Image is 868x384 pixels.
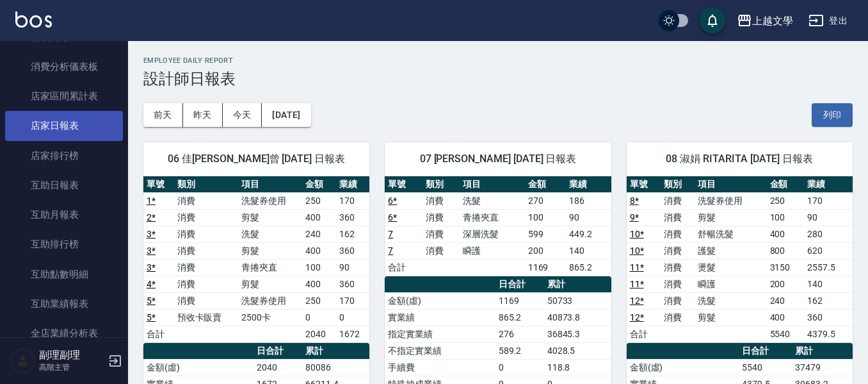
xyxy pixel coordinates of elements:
[5,200,123,230] a: 互助月報表
[544,359,611,376] td: 118.8
[388,229,393,239] a: 7
[5,81,123,111] a: 店家區間累計表
[253,343,302,360] th: 日合計
[143,176,174,193] th: 單號
[385,176,422,193] th: 單號
[238,226,302,242] td: 洗髮
[460,226,524,242] td: 深層洗髮
[566,259,611,276] td: 865.2
[566,226,611,242] td: 449.2
[525,209,566,226] td: 100
[422,176,460,193] th: 類別
[460,242,524,259] td: 瞬護
[767,292,805,309] td: 240
[661,309,695,326] td: 消費
[804,276,853,292] td: 140
[627,176,853,343] table: a dense table
[183,103,223,127] button: 昨天
[767,259,805,276] td: 3150
[302,259,336,276] td: 100
[302,242,336,259] td: 400
[767,326,805,342] td: 5540
[223,103,262,127] button: 今天
[174,276,238,292] td: 消費
[10,348,36,374] img: Person
[739,343,792,360] th: 日合計
[767,276,805,292] td: 200
[566,242,611,259] td: 140
[804,326,853,342] td: 4379.5
[302,209,336,226] td: 400
[525,192,566,209] td: 270
[566,209,611,226] td: 90
[661,176,695,193] th: 類別
[739,359,792,376] td: 5540
[5,141,123,171] a: 店家排行榜
[174,226,238,242] td: 消費
[5,260,123,289] a: 互助點數明細
[302,326,336,342] td: 2040
[804,192,853,209] td: 170
[422,209,460,226] td: 消費
[695,292,766,309] td: 洗髮
[143,176,369,343] table: a dense table
[661,276,695,292] td: 消費
[174,309,238,326] td: 預收卡販賣
[695,242,766,259] td: 護髮
[661,192,695,209] td: 消費
[238,309,302,326] td: 2500卡
[544,309,611,326] td: 40873.8
[5,230,123,259] a: 互助排行榜
[767,226,805,242] td: 400
[661,242,695,259] td: 消費
[238,242,302,259] td: 剪髮
[5,111,123,140] a: 店家日報表
[695,276,766,292] td: 瞬護
[767,209,805,226] td: 100
[174,176,238,193] th: 類別
[336,192,370,209] td: 170
[143,359,253,376] td: 金額(虛)
[803,9,853,33] button: 登出
[804,209,853,226] td: 90
[302,276,336,292] td: 400
[385,342,495,359] td: 不指定實業績
[400,153,595,165] span: 07 [PERSON_NAME] [DATE] 日報表
[566,176,611,193] th: 業績
[143,70,853,88] h3: 設計師日報表
[627,176,661,193] th: 單號
[143,56,853,65] h2: Employee Daily Report
[302,192,336,209] td: 250
[661,226,695,242] td: 消費
[525,242,566,259] td: 200
[385,259,422,276] td: 合計
[661,209,695,226] td: 消費
[767,176,805,193] th: 金額
[422,242,460,259] td: 消費
[792,359,853,376] td: 37479
[525,259,566,276] td: 1169
[174,292,238,309] td: 消費
[174,259,238,276] td: 消費
[238,292,302,309] td: 洗髮券使用
[238,192,302,209] td: 洗髮券使用
[174,209,238,226] td: 消費
[495,359,544,376] td: 0
[804,309,853,326] td: 360
[336,276,370,292] td: 360
[302,359,369,376] td: 80086
[804,226,853,242] td: 280
[5,319,123,348] a: 全店業績分析表
[495,276,544,293] th: 日合計
[695,192,766,209] td: 洗髮券使用
[804,176,853,193] th: 業績
[302,226,336,242] td: 240
[39,362,104,373] p: 高階主管
[525,226,566,242] td: 599
[544,292,611,309] td: 50733
[661,259,695,276] td: 消費
[804,292,853,309] td: 162
[174,242,238,259] td: 消費
[159,153,354,165] span: 06 佳[PERSON_NAME]曾 [DATE] 日報表
[385,359,495,376] td: 手續費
